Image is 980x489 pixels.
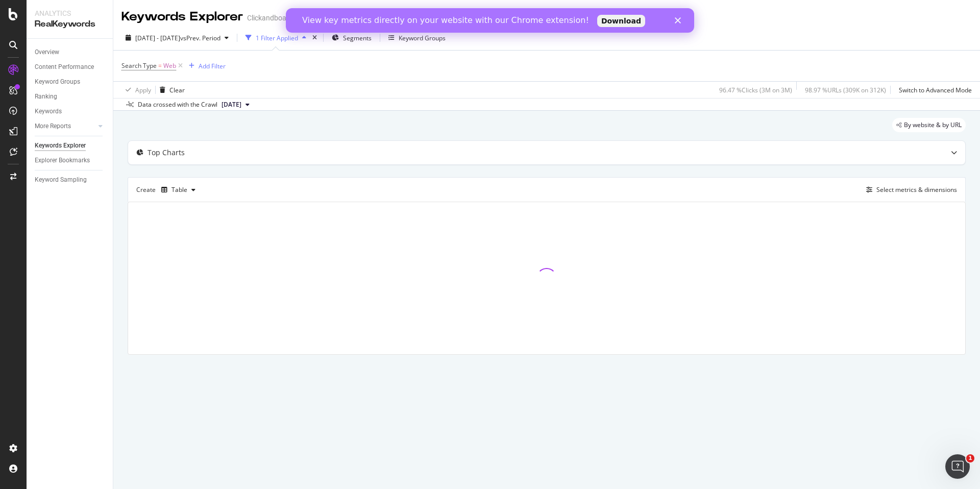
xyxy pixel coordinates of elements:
div: Close [389,9,399,15]
button: Clear [156,82,185,98]
button: Keyword Groups [384,30,450,46]
span: 1 [966,454,974,462]
div: Select metrics & dimensions [876,185,957,194]
div: 98.97 % URLs ( 309K on 312K ) [805,86,886,94]
a: More Reports [35,121,95,132]
div: Keyword Groups [35,77,80,87]
a: Overview [35,47,106,58]
button: Add Filter [185,60,226,72]
div: Table [171,187,187,193]
a: Keyword Groups [35,77,106,87]
span: [DATE] - [DATE] [135,34,180,42]
div: Clear [169,86,185,94]
button: 1 Filter Applied [241,30,310,46]
div: legacy label [892,118,966,132]
button: [DATE] [217,99,254,111]
a: Ranking [35,91,106,102]
a: Keywords [35,106,106,117]
button: [DATE] - [DATE]vsPrev. Period [121,30,233,46]
span: Search Type [121,61,157,70]
div: Analytics [35,8,105,18]
div: Keyword Sampling [35,175,87,185]
iframe: Intercom live chat banner [286,8,694,33]
div: Apply [135,86,151,94]
span: Web [163,59,176,73]
a: Content Performance [35,62,106,72]
div: 1 Filter Applied [256,34,298,42]
div: 96.47 % Clicks ( 3M on 3M ) [719,86,792,94]
div: times [310,33,319,43]
div: Keywords [35,106,62,117]
div: Create [136,182,200,198]
div: More Reports [35,121,71,132]
div: Clickandboat V3 [247,13,299,23]
div: Overview [35,47,59,58]
div: Keyword Groups [399,34,446,42]
span: 2025 Apr. 6th [222,100,241,109]
span: Segments [343,34,372,42]
span: vs Prev. Period [180,34,220,42]
button: Segments [328,30,376,46]
a: Keyword Sampling [35,175,106,185]
div: Top Charts [148,148,185,158]
span: = [158,61,162,70]
button: Table [157,182,200,198]
button: Switch to Advanced Mode [895,82,972,98]
a: Keywords Explorer [35,140,106,151]
div: Explorer Bookmarks [35,155,90,166]
div: Switch to Advanced Mode [899,86,972,94]
div: Ranking [35,91,57,102]
button: Apply [121,82,151,98]
a: Explorer Bookmarks [35,155,106,166]
div: RealKeywords [35,18,105,30]
div: Content Performance [35,62,94,72]
div: Keywords Explorer [121,8,243,26]
div: Data crossed with the Crawl [138,100,217,109]
div: Add Filter [199,62,226,70]
iframe: Intercom live chat [945,454,970,479]
div: Keywords Explorer [35,140,86,151]
span: By website & by URL [904,122,962,128]
button: Select metrics & dimensions [862,184,957,196]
